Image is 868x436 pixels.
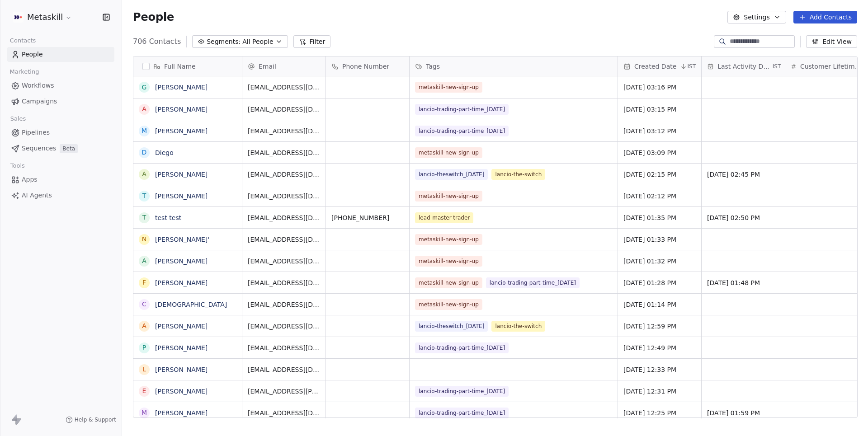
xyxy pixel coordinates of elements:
[717,62,771,71] span: Last Activity Date
[142,300,146,309] div: C
[13,12,24,23] img: AVATAR%20METASKILL%20-%20Colori%20Positivo.png
[164,62,196,71] span: Full Name
[155,171,208,178] a: [PERSON_NAME]
[133,36,181,47] span: 706 Contacts
[248,278,320,287] span: [EMAIL_ADDRESS][DOMAIN_NAME]
[155,236,209,243] a: [PERSON_NAME]'
[426,62,440,71] span: Tags
[155,388,208,395] a: [PERSON_NAME]
[142,104,146,114] div: A
[248,127,320,136] span: [EMAIL_ADDRESS][DOMAIN_NAME]
[486,277,580,288] span: lancio-trading-part-time_[DATE]
[415,277,482,288] span: metaskill-new-sign-up
[623,278,696,287] span: [DATE] 01:28 PM
[22,175,38,184] span: Apps
[415,191,482,202] span: metaskill-new-sign-up
[623,127,696,136] span: [DATE] 03:12 PM
[623,365,696,374] span: [DATE] 12:33 PM
[155,214,181,221] a: test test
[155,258,208,265] a: [PERSON_NAME]
[242,56,325,76] div: Email
[155,344,208,352] a: [PERSON_NAME]
[415,321,488,332] span: lancio-theswitch_[DATE]
[155,149,174,156] a: Diego
[623,170,696,179] span: [DATE] 02:15 PM
[248,322,320,331] span: [EMAIL_ADDRESS][DOMAIN_NAME]
[415,104,509,115] span: lancio-trading-part-time_[DATE]
[248,192,320,201] span: [EMAIL_ADDRESS][DOMAIN_NAME]
[491,321,545,332] span: lancio-the-switch
[22,191,52,200] span: AI Agents
[207,37,241,47] span: Segments:
[415,342,509,353] span: lancio-trading-part-time_[DATE]
[7,125,114,140] a: Pipelines
[7,141,114,156] a: SequencesBeta
[155,106,208,113] a: [PERSON_NAME]
[22,97,57,106] span: Campaigns
[248,387,320,396] span: [EMAIL_ADDRESS][PERSON_NAME][DOMAIN_NAME]
[623,300,696,309] span: [DATE] 01:14 PM
[60,144,78,153] span: Beta
[248,300,320,309] span: [EMAIL_ADDRESS][DOMAIN_NAME]
[248,170,320,179] span: [EMAIL_ADDRESS][DOMAIN_NAME]
[415,386,509,397] span: lancio-trading-part-time_[DATE]
[415,212,473,223] span: lead-master-trader
[410,56,618,76] div: Tags
[7,94,114,109] a: Campaigns
[707,213,779,222] span: [DATE] 02:50 PM
[773,63,781,70] span: IST
[415,126,509,136] span: lancio-trading-part-time_[DATE]
[326,56,409,76] div: Phone Number
[7,188,114,203] a: AI Agents
[133,76,242,418] div: grid
[142,169,146,179] div: A
[800,62,863,71] span: Customer Lifetime Value
[142,148,147,157] div: D
[142,256,146,266] div: a
[702,56,785,76] div: Last Activity DateIST
[618,56,701,76] div: Created DateIST
[331,213,404,222] span: [PHONE_NUMBER]
[623,387,696,396] span: [DATE] 12:31 PM
[27,11,63,23] span: Metaskill
[248,408,320,417] span: [EMAIL_ADDRESS][DOMAIN_NAME]
[707,408,779,417] span: [DATE] 01:59 PM
[242,37,273,47] span: All People
[142,321,146,331] div: A
[142,213,146,222] div: t
[623,235,696,244] span: [DATE] 01:33 PM
[634,62,676,71] span: Created Date
[155,366,208,373] a: [PERSON_NAME]
[7,47,114,62] a: People
[142,191,146,201] div: T
[491,169,545,180] span: lancio-the-switch
[623,408,696,417] span: [DATE] 12:25 PM
[142,126,147,136] div: M
[415,299,482,310] span: metaskill-new-sign-up
[75,416,116,423] span: Help & Support
[11,9,74,25] button: Metaskill
[22,50,43,59] span: People
[259,62,276,71] span: Email
[248,83,320,92] span: [EMAIL_ADDRESS][DOMAIN_NAME]
[155,192,208,200] a: [PERSON_NAME]
[248,235,320,244] span: [EMAIL_ADDRESS][DOMAIN_NAME]
[142,83,147,92] div: G
[415,234,482,245] span: metaskill-new-sign-up
[155,409,208,417] a: [PERSON_NAME]
[6,65,43,79] span: Marketing
[623,105,696,114] span: [DATE] 03:15 PM
[6,112,30,126] span: Sales
[142,234,146,244] div: n
[727,11,786,23] button: Settings
[22,144,56,153] span: Sequences
[687,63,696,70] span: IST
[155,323,208,330] a: [PERSON_NAME]
[623,83,696,92] span: [DATE] 03:16 PM
[623,192,696,201] span: [DATE] 02:12 PM
[248,148,320,157] span: [EMAIL_ADDRESS][DOMAIN_NAME]
[806,35,857,48] button: Edit View
[707,278,779,287] span: [DATE] 01:48 PM
[142,386,146,396] div: E
[248,365,320,374] span: [EMAIL_ADDRESS][DOMAIN_NAME]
